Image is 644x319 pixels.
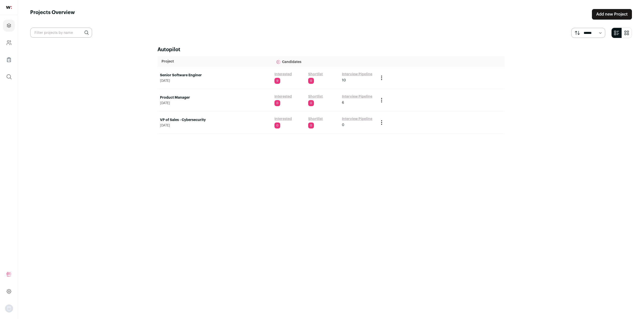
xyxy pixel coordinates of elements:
[379,97,385,103] button: Project Actions
[342,94,372,99] a: Interview Pipeline
[274,116,292,121] a: Interested
[342,72,372,77] a: Interview Pipeline
[274,78,280,84] span: 9
[379,75,385,81] button: Project Actions
[308,72,323,77] a: Shortlist
[274,94,292,99] a: Interested
[308,94,323,99] a: Shortlist
[342,116,372,121] a: Interview Pipeline
[308,100,314,106] span: 0
[276,56,372,67] p: Candidates
[30,28,92,38] input: Filter projects by name
[160,123,269,127] span: [DATE]
[274,72,292,77] a: Interested
[308,116,323,121] a: Shortlist
[3,20,15,32] a: Projects
[6,6,12,9] img: wellfound-shorthand-0d5821cbd27db2630d0214b213865d53afaa358527fdda9d0ea32b1df1b89c2c.svg
[274,100,280,106] span: 0
[162,59,268,64] p: Project
[3,54,15,66] a: Company Lists
[157,46,505,53] h2: Autopilot
[342,122,344,127] span: 0
[3,37,15,49] a: Company and ATS Settings
[342,100,344,105] span: 6
[160,73,269,78] a: Senior Software Enginer
[274,122,280,129] span: 0
[342,78,346,83] span: 10
[160,79,269,83] span: [DATE]
[160,101,269,105] span: [DATE]
[308,78,314,84] span: 0
[5,304,13,312] img: nopic.png
[30,9,75,20] h1: Projects Overview
[308,122,314,129] span: 0
[160,95,269,100] a: Product Manager
[592,9,632,20] a: Add new Project
[5,304,13,312] button: Open dropdown
[379,119,385,125] button: Project Actions
[160,117,269,122] a: VP of Sales - Cybersecurity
